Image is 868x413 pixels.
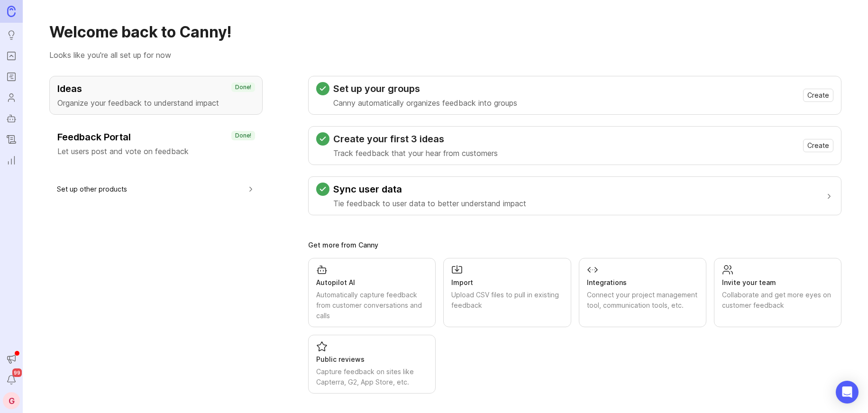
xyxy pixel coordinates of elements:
a: Reporting [3,152,20,169]
div: Collaborate and get more eyes on customer feedback [722,290,833,311]
a: Autopilot [3,110,20,127]
h3: Feedback Portal [57,130,255,144]
button: Create [803,139,833,152]
a: Invite your teamCollaborate and get more eyes on customer feedback [714,258,841,327]
div: Import [451,277,563,288]
a: Ideas [3,27,20,44]
button: Feedback PortalLet users post and vote on feedbackDone! [49,124,263,163]
button: Notifications [3,371,20,388]
div: Autopilot AI [316,277,428,288]
p: Done! [235,132,251,139]
button: Announcements [3,350,20,367]
div: Public reviews [316,354,428,365]
p: Organize your feedback to understand impact [57,97,255,109]
h3: Sync user data [333,183,526,196]
p: Canny automatically organizes feedback into groups [333,97,517,109]
span: Create [807,91,829,100]
button: Set up other products [57,178,255,200]
h1: Welcome back to Canny! [49,23,841,42]
div: Automatically capture feedback from customer conversations and calls [316,290,428,321]
div: Capture feedback on sites like Capterra, G2, App Store, etc. [316,367,428,387]
button: IdeasOrganize your feedback to understand impactDone! [49,76,263,115]
a: ImportUpload CSV files to pull in existing feedback [443,258,571,327]
a: Autopilot AIAutomatically capture feedback from customer conversations and calls [308,258,436,327]
a: Public reviewsCapture feedback on sites like Capterra, G2, App Store, etc. [308,335,436,394]
a: Portal [3,47,20,64]
div: Integrations [587,277,698,288]
div: Get more from Canny [308,242,841,248]
a: IntegrationsConnect your project management tool, communication tools, etc. [579,258,706,327]
div: Upload CSV files to pull in existing feedback [451,290,563,311]
p: Track feedback that your hear from customers [333,147,498,159]
img: Canny Home [7,6,16,17]
p: Let users post and vote on feedback [57,146,255,157]
div: Open Intercom Messenger [836,381,859,404]
span: 99 [12,368,22,377]
span: Create [807,141,829,150]
div: Connect your project management tool, communication tools, etc. [587,290,698,311]
div: Invite your team [722,277,833,288]
a: Changelog [3,131,20,148]
p: Done! [235,83,251,91]
button: Sync user dataTie feedback to user data to better understand impact [316,177,833,215]
button: G [3,392,20,409]
button: Create [803,89,833,102]
p: Looks like you're all set up for now [49,49,841,61]
p: Tie feedback to user data to better understand impact [333,198,526,209]
a: Roadmaps [3,68,20,85]
h3: Ideas [57,82,255,95]
a: Users [3,89,20,106]
h3: Create your first 3 ideas [333,132,498,146]
h3: Set up your groups [333,82,517,95]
